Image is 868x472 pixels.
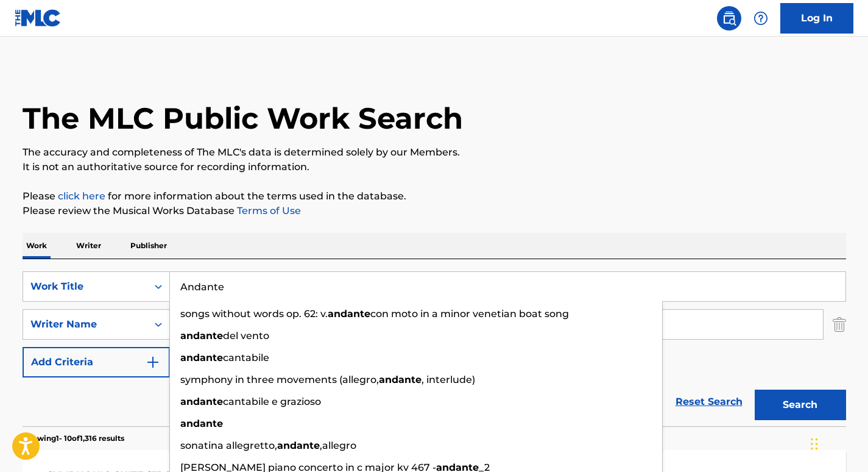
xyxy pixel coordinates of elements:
button: Search [755,390,846,420]
span: symphony in three movements (allegro, [180,374,379,385]
img: help [753,11,768,26]
strong: andante [379,374,422,385]
span: cantabile [223,352,269,363]
iframe: Chat Widget [807,413,868,472]
button: Add Criteria [23,347,170,377]
span: songs without words op. 62: v. [180,308,328,320]
div: Drag [811,426,818,462]
strong: andante [180,396,223,407]
span: del vento [223,330,269,341]
p: Writer [72,233,105,259]
a: Terms of Use [235,205,301,216]
img: Delete Criterion [833,309,846,340]
div: Writer Name [30,317,140,332]
form: Search Form [23,271,846,426]
strong: andante [328,308,370,320]
p: Please review the Musical Works Database [23,204,846,218]
a: Log In [780,3,853,34]
strong: andante [180,330,223,341]
a: Reset Search [669,388,749,415]
h1: The MLC Public Work Search [23,100,463,137]
p: It is not an authoritative source for recording information. [23,160,846,174]
p: Please for more information about the terms used in the database. [23,189,846,204]
span: , interlude) [422,374,475,385]
span: ,allegro [320,440,356,451]
div: Help [749,6,773,30]
strong: andante [277,440,320,451]
span: sonatina allegretto, [180,440,277,451]
span: con moto in a minor venetian boat song [370,308,569,320]
a: click here [58,190,105,202]
strong: andante [180,352,223,363]
div: Work Title [30,279,140,294]
p: Publisher [127,233,171,259]
p: Showing 1 - 10 of 1,316 results [23,433,124,444]
img: MLC Logo [15,9,62,27]
img: search [722,11,736,26]
a: Public Search [717,6,741,30]
p: Work [23,233,51,259]
img: 9d2ae6d4665cec9f34b9.svg [146,355,160,370]
span: cantabile e grazioso [223,396,321,407]
p: The accuracy and completeness of The MLC's data is determined solely by our Members. [23,145,846,160]
strong: andante [180,418,223,429]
